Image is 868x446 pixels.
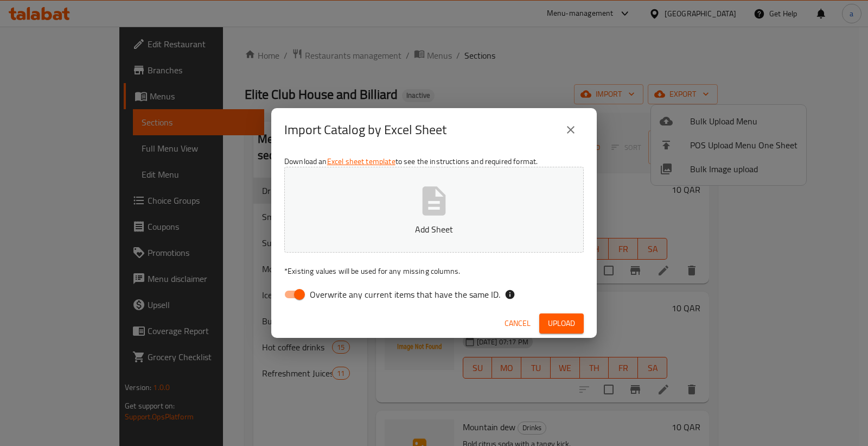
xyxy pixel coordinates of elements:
a: Excel sheet template [327,154,395,168]
svg: If the overwrite option isn't selected, then the items that match an existing ID will be ignored ... [505,289,515,300]
p: Existing values will be used for any missing columns. [284,266,584,277]
h2: Import Catalog by Excel Sheet [284,121,446,139]
button: Cancel [500,313,535,334]
span: Upload [548,317,575,330]
button: close [558,117,584,143]
button: Upload [539,313,584,334]
span: Cancel [505,317,531,330]
button: Add Sheet [284,167,584,253]
div: Download an to see the instructions and required format. [271,152,597,309]
span: Overwrite any current items that have the same ID. [310,288,500,301]
p: Add Sheet [301,223,567,236]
